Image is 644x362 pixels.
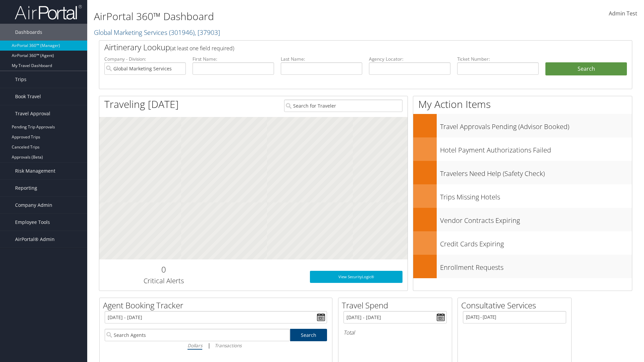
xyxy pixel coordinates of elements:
[413,255,632,278] a: Enrollment Requests
[94,28,220,37] a: Global Marketing Services
[104,42,583,53] h2: Airtinerary Lookup
[104,264,223,275] h2: 0
[440,142,632,155] h3: Hotel Payment Authorizations Failed
[413,208,632,231] a: Vendor Contracts Expiring
[461,300,571,311] h2: Consultative Services
[15,88,41,105] span: Book Travel
[15,4,82,20] img: airportal-logo.png
[105,341,327,350] div: |
[343,329,447,336] h6: Total
[413,184,632,208] a: Trips Missing Hotels
[104,56,186,62] label: Company - Division:
[310,271,402,283] a: View SecurityLogic®
[104,97,179,111] h1: Traveling [DATE]
[290,329,327,341] a: Search
[342,300,452,311] h2: Travel Spend
[187,342,202,349] i: Dollars
[105,329,290,341] input: Search Agents
[15,163,55,179] span: Risk Management
[413,137,632,161] a: Hotel Payment Authorizations Failed
[15,231,55,248] span: AirPortal® Admin
[413,97,632,111] h1: My Action Items
[169,28,195,37] span: ( 301946 )
[94,9,456,23] h1: AirPortal 360™ Dashboard
[170,45,234,52] span: (at least one field required)
[609,10,637,17] span: Admin Test
[193,56,274,62] label: First Name:
[609,3,637,24] a: Admin Test
[369,56,450,62] label: Agency Locator:
[195,28,220,37] span: , [ 37903 ]
[440,259,632,272] h3: Enrollment Requests
[440,119,632,131] h3: Travel Approvals Pending (Advisor Booked)
[284,100,402,112] input: Search for Traveler
[15,105,50,122] span: Travel Approval
[15,24,42,41] span: Dashboards
[103,300,332,311] h2: Agent Booking Tracker
[440,189,632,202] h3: Trips Missing Hotels
[15,180,37,196] span: Reporting
[440,213,632,225] h3: Vendor Contracts Expiring
[215,342,241,349] i: Transactions
[15,214,50,231] span: Employee Tools
[440,236,632,249] h3: Credit Cards Expiring
[15,197,52,214] span: Company Admin
[457,56,539,62] label: Ticket Number:
[104,276,223,286] h3: Critical Alerts
[545,62,627,76] button: Search
[413,114,632,137] a: Travel Approvals Pending (Advisor Booked)
[281,56,362,62] label: Last Name:
[413,231,632,255] a: Credit Cards Expiring
[440,166,632,178] h3: Travelers Need Help (Safety Check)
[413,161,632,184] a: Travelers Need Help (Safety Check)
[15,71,26,88] span: Trips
